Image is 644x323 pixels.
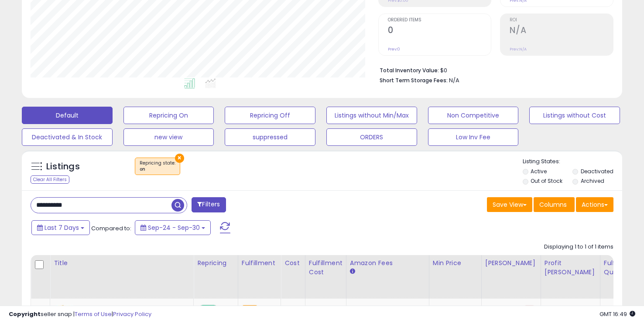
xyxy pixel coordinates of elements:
[22,107,113,124] button: Default
[326,128,417,146] button: ORDERS
[75,310,112,318] a: Terms of Use
[380,64,607,75] li: $0
[388,18,491,23] span: Ordered Items
[449,76,459,84] span: N/A
[350,268,355,276] small: Amazon Fees.
[9,310,151,319] div: seller snap | |
[510,47,527,52] small: Prev: N/A
[510,25,613,37] h2: N/A
[523,158,623,166] p: Listing States:
[225,128,315,146] button: suppressed
[140,166,175,172] div: on
[380,77,448,84] b: Short Term Storage Fees:
[54,259,190,268] div: Title
[197,259,234,268] div: Repricing
[581,177,604,185] label: Archived
[46,161,80,173] h5: Listings
[350,259,425,268] div: Amazon Fees
[599,310,635,318] span: 2025-10-8 16:49 GMT
[113,310,151,318] a: Privacy Policy
[604,259,634,277] div: Fulfillable Quantity
[388,47,400,52] small: Prev: 0
[380,67,439,74] b: Total Inventory Value:
[539,200,567,209] span: Columns
[529,107,620,124] button: Listings without Cost
[531,177,562,185] label: Out of Stock
[487,197,532,212] button: Save View
[309,259,343,277] div: Fulfillment Cost
[123,107,214,124] button: Repricing On
[175,154,184,163] button: ×
[242,259,277,268] div: Fulfillment
[433,259,478,268] div: Min Price
[428,107,519,124] button: Non Competitive
[140,160,175,173] span: Repricing state :
[284,259,301,268] div: Cost
[31,220,90,235] button: Last 7 Days
[91,224,131,232] span: Compared to:
[576,197,613,212] button: Actions
[388,25,491,37] h2: 0
[428,128,519,146] button: Low Inv Fee
[544,243,613,251] div: Displaying 1 to 1 of 1 items
[123,128,214,146] button: new view
[531,168,547,175] label: Active
[510,18,613,23] span: ROI
[534,197,575,212] button: Columns
[225,107,315,124] button: Repricing Off
[581,168,613,175] label: Deactivated
[31,175,69,184] div: Clear All Filters
[192,197,226,212] button: Filters
[485,259,537,268] div: [PERSON_NAME]
[326,107,417,124] button: Listings without Min/Max
[9,310,41,318] strong: Copyright
[545,259,596,277] div: Profit [PERSON_NAME]
[45,223,79,232] span: Last 7 Days
[148,223,200,232] span: Sep-24 - Sep-30
[22,128,113,146] button: Deactivated & In Stock
[135,220,211,235] button: Sep-24 - Sep-30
